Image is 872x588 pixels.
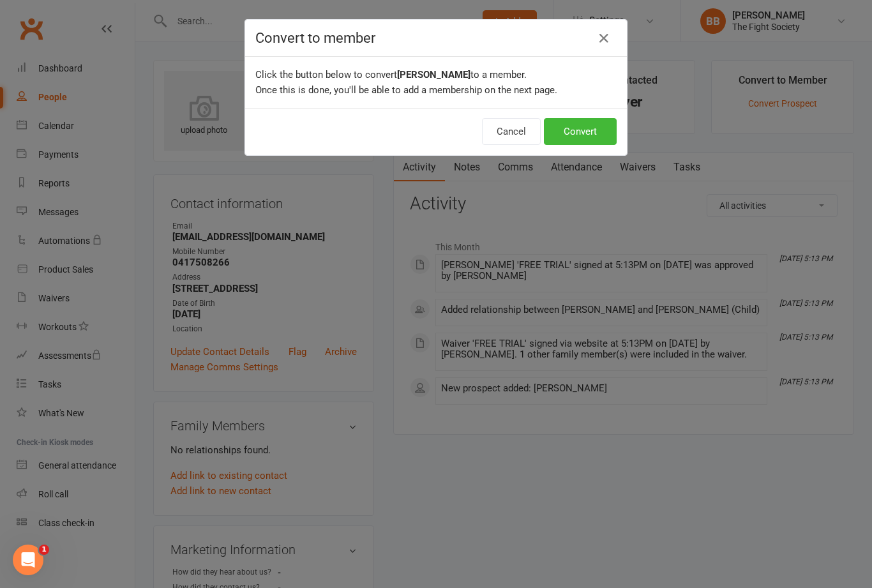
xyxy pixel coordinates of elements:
iframe: Intercom live chat [13,545,43,575]
button: Convert [544,118,617,145]
h4: Convert to member [255,30,617,46]
button: Close [594,28,614,49]
button: Cancel [482,118,541,145]
span: 1 [39,545,49,555]
b: [PERSON_NAME] [397,69,470,80]
div: Click the button below to convert to a member. Once this is done, you'll be able to add a members... [245,57,627,108]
